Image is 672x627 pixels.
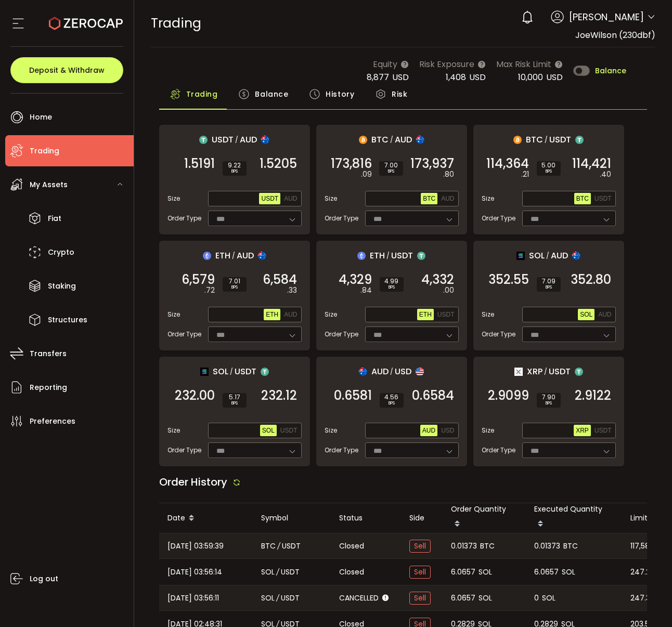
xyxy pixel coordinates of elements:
em: / [276,592,279,604]
span: BTC [576,195,589,202]
span: Order Type [167,330,201,339]
i: BPS [384,400,399,407]
img: xrp_portfolio.png [514,368,523,376]
span: 8,877 [367,71,389,83]
span: AUD [284,311,297,318]
span: SOL [562,566,575,578]
span: Size [482,426,494,435]
span: JoeWilson (230dbf) [575,29,655,41]
span: Equity [373,58,397,71]
span: 6,584 [263,275,297,285]
span: Order Type [325,330,358,339]
button: USDT [592,193,614,204]
em: .09 [361,169,372,180]
img: aud_portfolio.svg [258,252,266,260]
em: / [390,135,393,145]
span: Transfers [30,346,67,361]
span: BTC [526,133,543,146]
span: [DATE] 03:56:14 [167,566,222,578]
span: Staking [48,279,76,294]
span: AUD [422,427,435,434]
span: 4,329 [339,275,372,285]
span: AUD [551,249,568,262]
span: USDT [212,133,234,146]
button: AUD [439,193,456,204]
span: Size [167,310,180,319]
span: Size [167,194,180,203]
i: BPS [227,168,242,175]
span: Closed [339,567,364,578]
button: SOL [578,309,595,320]
button: BTC [574,193,591,204]
span: Closed [339,541,364,552]
em: .84 [360,285,372,296]
span: USD [395,365,411,378]
span: 0.6584 [412,390,454,401]
span: 6.0657 [451,592,475,604]
span: Order Type [167,446,201,455]
span: 2.9122 [575,390,611,401]
span: 173,937 [410,159,454,169]
span: USDT [595,427,612,434]
i: BPS [383,168,399,175]
span: My Assets [30,177,68,192]
span: 1.5191 [184,159,215,169]
button: AUD [282,309,299,320]
i: BPS [227,400,242,407]
i: BPS [541,168,557,175]
span: History [326,84,354,104]
span: Sell [409,592,431,605]
span: 6.0657 [451,566,475,578]
span: ETH [215,249,230,262]
span: Size [482,194,494,203]
span: Order Type [167,214,201,223]
img: usdt_portfolio.svg [575,136,584,144]
span: USDT [391,249,413,262]
img: sol_portfolio.png [516,252,525,260]
span: Trading [186,84,218,104]
span: Crypto [48,245,74,260]
span: 4.99 [384,278,399,284]
button: AUD [282,193,299,204]
span: Reporting [30,380,67,395]
span: XRP [527,365,542,378]
span: 2.9099 [488,390,529,401]
span: SOL [213,365,228,378]
em: .80 [443,169,454,180]
button: USDT [435,309,457,320]
span: Order Type [482,330,515,339]
span: AUD [371,365,389,378]
span: ETH [419,311,432,318]
img: sol_portfolio.png [200,368,209,376]
span: [DATE] 03:56:11 [167,592,219,604]
span: 6,579 [182,275,215,285]
span: SOL [529,249,545,262]
div: Side [401,512,443,524]
span: 5.00 [541,162,557,168]
span: Risk Exposure [419,58,474,71]
button: XRP [574,425,591,436]
span: [PERSON_NAME] [569,10,644,24]
span: Size [482,310,494,319]
img: usdt_portfolio.svg [261,368,269,376]
span: Cancelled [339,593,379,604]
span: SOL [580,311,592,318]
span: SOL [262,427,275,434]
em: .21 [521,169,529,180]
img: btc_portfolio.svg [513,136,522,144]
span: BTC [261,540,276,552]
span: SOL [479,566,492,578]
span: SOL [479,592,492,604]
button: BTC [421,193,437,204]
span: USDT [549,133,571,146]
img: usdt_portfolio.svg [417,252,425,260]
img: eth_portfolio.svg [203,252,211,260]
span: Trading [151,14,201,32]
span: USDT [595,195,612,202]
em: / [276,566,279,578]
span: USDT [235,365,256,378]
div: Symbol [253,512,331,524]
iframe: Chat Widget [620,577,672,627]
i: BPS [227,284,242,291]
img: aud_portfolio.svg [359,368,367,376]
